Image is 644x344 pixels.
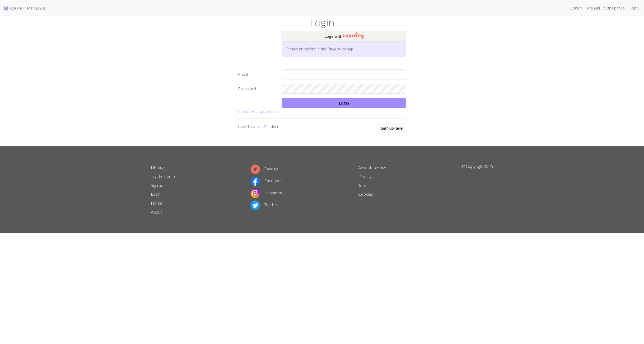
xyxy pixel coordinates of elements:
a: Library [151,165,164,170]
label: Password [235,84,278,94]
a: Acceptable use [358,165,386,170]
p: New to Chart Minder? [238,123,278,129]
img: Instagram logo [250,189,260,198]
img: Ravelry [343,32,363,39]
a: Library [567,3,585,13]
a: Terms [358,183,369,188]
button: Login [282,98,406,108]
label: Email [235,69,278,79]
a: Login [627,3,641,13]
a: Privacy [358,174,371,179]
h1: Login [148,16,496,29]
button: Sign up here [377,123,406,133]
a: Login [151,191,160,196]
a: Sign up [151,183,163,188]
a: Manual [585,3,602,13]
p: © Copyright 2025 [461,163,493,216]
img: Logo [3,5,45,11]
a: Facebook [250,178,283,183]
img: Facebook logo [250,176,260,186]
button: Loginwith [282,31,406,41]
a: About [151,209,162,214]
img: Ravelry logo [250,164,260,174]
a: Forgot your password? [238,109,279,114]
a: Ravelry [250,166,278,171]
a: Sign up free [602,3,627,13]
a: Home [151,200,162,205]
div: Please authorize in the Ravelry popup [282,41,406,56]
a: Try the demo [151,174,175,179]
a: Cookies [358,191,373,196]
img: Twitter logo [250,200,260,210]
a: Twitter [250,202,277,207]
a: Instagram [250,190,282,195]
